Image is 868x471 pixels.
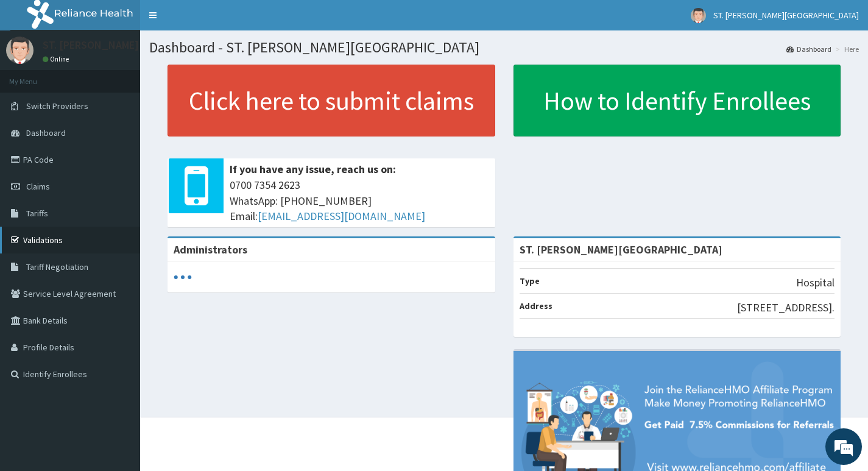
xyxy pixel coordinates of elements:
[149,40,859,55] h1: Dashboard - ST. [PERSON_NAME][GEOGRAPHIC_DATA]
[26,127,66,138] span: Dashboard
[26,261,88,272] span: Tariff Negotiation
[174,268,192,286] svg: audio-loading
[6,37,34,64] img: User Image
[26,208,48,219] span: Tariffs
[174,243,247,257] b: Administrators
[520,275,540,286] b: Type
[520,300,552,311] b: Address
[230,162,396,176] b: If you have any issue, reach us on:
[713,10,859,21] span: ST. [PERSON_NAME][GEOGRAPHIC_DATA]
[513,65,841,136] a: How to Identify Enrollees
[26,101,88,112] span: Switch Providers
[43,55,72,63] a: Online
[26,181,50,192] span: Claims
[737,300,834,316] p: [STREET_ADDRESS].
[833,44,859,54] li: Here
[796,275,834,291] p: Hospital
[520,243,722,257] strong: ST. [PERSON_NAME][GEOGRAPHIC_DATA]
[258,209,425,223] a: [EMAIL_ADDRESS][DOMAIN_NAME]
[43,40,239,51] p: ST. [PERSON_NAME][GEOGRAPHIC_DATA]
[786,44,831,54] a: Dashboard
[691,8,706,23] img: User Image
[168,65,495,136] a: Click here to submit claims
[230,177,489,224] span: 0700 7354 2623 WhatsApp: [PHONE_NUMBER] Email:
